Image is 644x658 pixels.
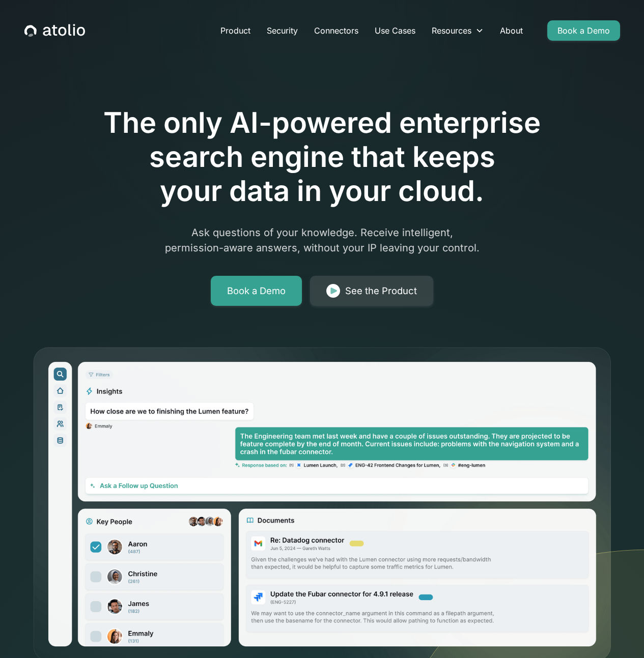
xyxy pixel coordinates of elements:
[212,20,259,41] a: Product
[24,24,85,37] a: home
[62,106,583,209] h1: The only AI-powered enterprise search engine that keeps your data in your cloud.
[306,20,367,41] a: Connectors
[127,225,518,255] p: Ask questions of your knowledge. Receive intelligent, permission-aware answers, without your IP l...
[547,20,620,41] a: Book a Demo
[211,276,302,306] a: Book a Demo
[432,24,471,37] div: Resources
[310,276,433,306] a: See the Product
[367,20,424,41] a: Use Cases
[259,20,306,41] a: Security
[492,20,531,41] a: About
[345,284,417,298] div: See the Product
[424,20,492,41] div: Resources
